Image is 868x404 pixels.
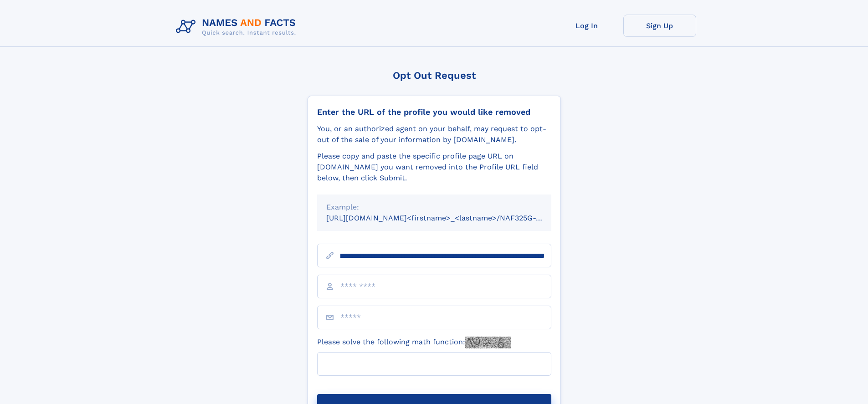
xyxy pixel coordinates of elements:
[317,107,551,117] div: Enter the URL of the profile you would like removed
[308,70,561,81] div: Opt Out Request
[326,214,569,222] small: [URL][DOMAIN_NAME]<firstname>_<lastname>/NAF325G-xxxxxxxx
[172,15,303,39] img: Logo Names and Facts
[317,337,511,348] label: Please solve the following math function:
[550,15,623,37] a: Log In
[317,123,551,145] div: You, or an authorized agent on your behalf, may request to opt-out of the sale of your informatio...
[623,15,696,37] a: Sign Up
[326,202,542,213] div: Example:
[317,151,551,184] div: Please copy and paste the specific profile page URL on [DOMAIN_NAME] you want removed into the Pr...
